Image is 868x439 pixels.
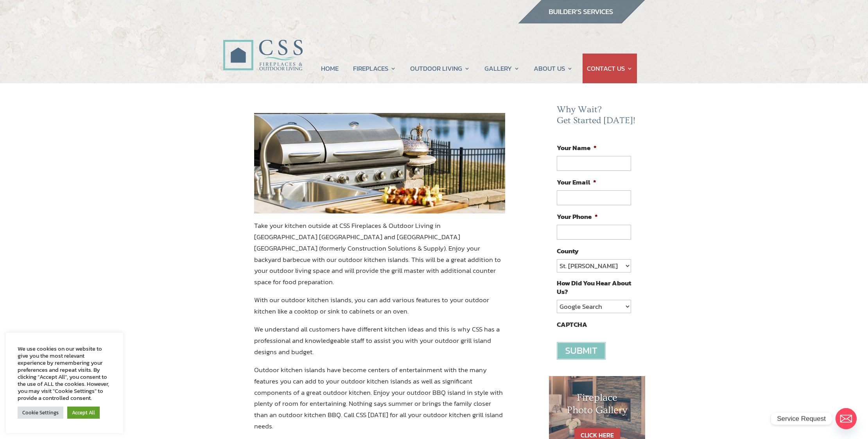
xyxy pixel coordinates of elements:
[321,54,339,83] a: HOME
[557,178,596,186] label: Your Email
[254,294,505,324] p: With our outdoor kitchen islands, you can add various features to your outdoor kitchen like a coo...
[67,407,100,419] a: Accept All
[587,54,633,83] a: CONTACT US
[534,54,573,83] a: ABOUT US
[557,104,637,130] h2: Why Wait? Get Started [DATE]!
[557,143,597,152] label: Your Name
[836,408,857,429] a: Email
[353,54,396,83] a: FIREPLACES
[254,220,505,294] p: Take your kitchen outside at CSS Fireplaces & Outdoor Living in [GEOGRAPHIC_DATA] [GEOGRAPHIC_DAT...
[557,320,587,329] label: CAPTCHA
[565,392,629,420] h1: Fireplace Photo Gallery
[557,342,606,360] input: Submit
[410,54,470,83] a: OUTDOOR LIVING
[557,212,598,221] label: Your Phone
[484,54,520,83] a: GALLERY
[18,345,111,401] div: We use cookies on our website to give you the most relevant experience by remembering your prefer...
[223,18,303,75] img: CSS Fireplaces & Outdoor Living (Formerly Construction Solutions & Supply)- Jacksonville Ormond B...
[557,279,631,296] label: How Did You Hear About Us?
[518,16,645,26] a: builder services construction supply
[254,113,505,213] img: Outdoor-Kitchen-Islands
[18,407,63,419] a: Cookie Settings
[254,364,505,439] p: Outdoor kitchen islands have become centers of entertainment with the many features you can add t...
[254,324,505,364] p: We understand all customers have different kitchen ideas and this is why CSS has a professional a...
[557,247,579,255] label: County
